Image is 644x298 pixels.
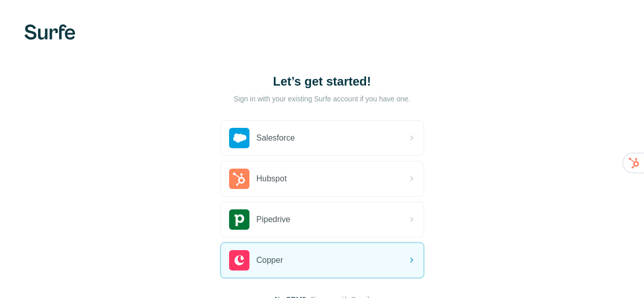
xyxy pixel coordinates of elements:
[220,73,424,90] h1: Let’s get started!
[229,250,249,270] img: copper's logo
[257,213,291,226] span: Pipedrive
[234,94,410,104] p: Sign in with your existing Surfe account if you have one.
[257,173,287,185] span: Hubspot
[24,24,75,40] img: Surfe's logo
[229,209,249,230] img: pipedrive's logo
[229,128,249,148] img: salesforce's logo
[257,132,295,144] span: Salesforce
[257,254,283,266] span: Copper
[229,169,249,189] img: hubspot's logo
